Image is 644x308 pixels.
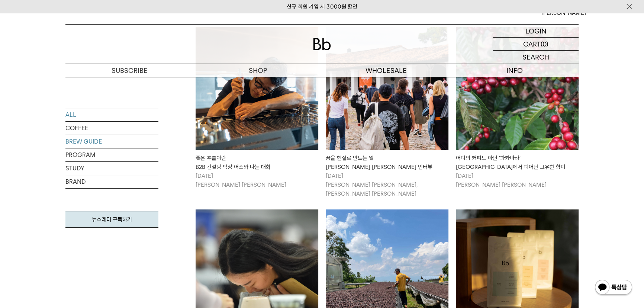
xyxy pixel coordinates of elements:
[313,38,331,50] img: 로고
[326,27,448,150] img: 꿈을 현실로 만드는 일빈보야지 탁승희 대표 인터뷰
[65,175,158,188] a: BRAND
[65,211,158,228] a: 뉴스레터 구독하기
[322,64,450,77] p: WHOLESALE
[456,154,579,171] div: 어디의 커피도 아닌 '파카마라' [GEOGRAPHIC_DATA]에서 피어난 고유한 향미
[493,25,579,38] a: LOGIN
[65,162,158,175] a: STUDY
[65,122,158,135] a: COFFEE
[65,108,158,121] a: ALL
[594,279,633,297] img: 카카오톡 채널 1:1 채팅 버튼
[65,135,158,148] a: BREW GUIDE
[196,27,318,189] a: 좋은 추출이란B2B 컨설팅 팀장 어스와 나눈 대화 좋은 추출이란B2B 컨설팅 팀장 어스와 나눈 대화 [DATE][PERSON_NAME] [PERSON_NAME]
[326,27,448,198] a: 꿈을 현실로 만드는 일빈보야지 탁승희 대표 인터뷰 꿈을 현실로 만드는 일[PERSON_NAME] [PERSON_NAME] 인터뷰 [DATE][PERSON_NAME] [PERS...
[196,171,318,189] p: [DATE] [PERSON_NAME] [PERSON_NAME]
[326,171,448,198] p: [DATE] [PERSON_NAME] [PERSON_NAME], [PERSON_NAME] [PERSON_NAME]
[522,51,549,64] p: SEARCH
[287,3,357,10] a: 신규 회원 가입 시 3,000원 할인
[525,25,547,37] p: LOGIN
[65,64,194,77] a: SUBSCRIBE
[493,38,579,51] a: CART (0)
[456,171,579,189] p: [DATE] [PERSON_NAME] [PERSON_NAME]
[450,64,579,77] p: INFO
[196,154,318,171] div: 좋은 추출이란 B2B 컨설팅 팀장 어스와 나눈 대화
[65,148,158,161] a: PROGRAM
[326,154,448,171] div: 꿈을 현실로 만드는 일 [PERSON_NAME] [PERSON_NAME] 인터뷰
[541,38,548,50] p: (0)
[523,38,541,50] p: CART
[196,27,318,150] img: 좋은 추출이란B2B 컨설팅 팀장 어스와 나눈 대화
[456,27,579,189] a: 어디의 커피도 아닌 '파카마라'엘살바도르에서 피어난 고유한 향미 어디의 커피도 아닌 '파카마라'[GEOGRAPHIC_DATA]에서 피어난 고유한 향미 [DATE][PERSON...
[194,64,322,77] a: SHOP
[456,27,579,150] img: 어디의 커피도 아닌 '파카마라'엘살바도르에서 피어난 고유한 향미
